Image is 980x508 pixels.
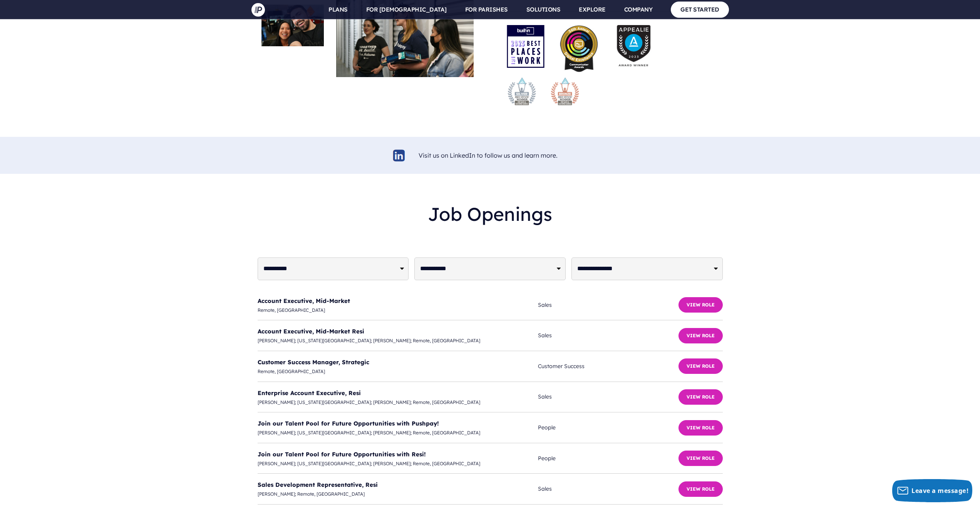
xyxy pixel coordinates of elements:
span: Sales [538,484,678,494]
img: stevie-silver [506,76,537,107]
span: [PERSON_NAME]; Remote, [GEOGRAPHIC_DATA] [258,490,538,498]
span: [PERSON_NAME]; [US_STATE][GEOGRAPHIC_DATA]; [PERSON_NAME]; Remote, [GEOGRAPHIC_DATA] [258,336,538,345]
span: Sales [538,331,678,340]
img: linkedin-logo [392,148,406,163]
span: Remote, [GEOGRAPHIC_DATA] [258,306,538,315]
a: Visit us on LinkedIn to follow us and learn more. [419,151,558,159]
a: Enterprise Account Executive, Resi [258,389,361,397]
span: Sales [538,300,678,310]
a: Join our Talent Pool for Future Opportunities with Resi! [258,451,426,458]
button: View Role [678,297,723,313]
a: Sales Development Representative, Resi [258,481,378,488]
button: View Role [678,328,723,343]
span: Sales [538,392,678,402]
span: [PERSON_NAME]; [US_STATE][GEOGRAPHIC_DATA]; [PERSON_NAME]; Remote, [GEOGRAPHIC_DATA] [258,459,538,468]
img: award-badge-2025 [506,25,545,68]
button: Leave a message! [892,479,972,502]
a: Account Executive, Mid-Market [258,297,350,304]
a: GET STARTED [671,2,729,17]
button: View Role [678,389,723,405]
span: [PERSON_NAME]; [US_STATE][GEOGRAPHIC_DATA]; [PERSON_NAME]; Remote, [GEOGRAPHIC_DATA] [258,398,538,407]
button: View Role [678,481,723,497]
img: Appealie-logo-2023 [613,25,654,66]
span: Leave a message! [911,486,968,495]
h2: Job Openings [258,197,723,231]
span: Remote, [GEOGRAPHIC_DATA] [258,367,538,376]
button: View Role [678,358,723,374]
button: View Role [678,451,723,466]
span: [PERSON_NAME]; [US_STATE][GEOGRAPHIC_DATA]; [PERSON_NAME]; Remote, [GEOGRAPHIC_DATA] [258,429,538,437]
span: People [538,454,678,463]
button: View Role [678,420,723,436]
img: careers [261,5,324,47]
img: pp_press_awards-1 [560,25,598,72]
span: People [538,423,678,432]
a: Account Executive, Mid-Market Resi [258,328,364,335]
img: stevie-bronze [549,76,580,107]
a: Join our Talent Pool for Future Opportunities with Pushpay! [258,420,439,427]
a: Customer Success Manager, Strategic [258,358,369,366]
span: Customer Success [538,362,678,371]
